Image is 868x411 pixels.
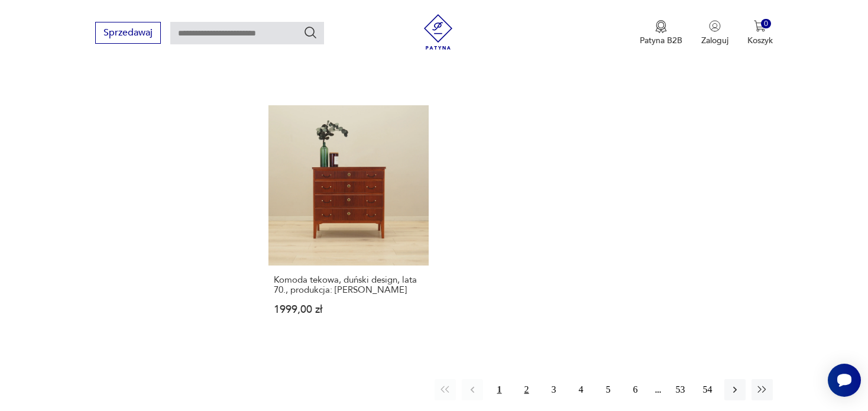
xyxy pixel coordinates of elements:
button: 53 [670,379,691,400]
p: Zaloguj [701,35,728,46]
img: Ikonka użytkownika [709,20,721,32]
button: 5 [598,379,619,400]
button: 1 [489,379,510,400]
p: 1999,00 zł [274,305,423,315]
button: 54 [697,379,718,400]
p: Koszyk [747,35,773,46]
div: 0 [761,19,771,29]
a: Komoda tekowa, duński design, lata 70., produkcja: DaniaKomoda tekowa, duński design, lata 70., p... [268,105,429,338]
a: Sprzedawaj [95,30,161,38]
button: Sprzedawaj [95,22,161,44]
button: 3 [543,379,565,400]
a: Ikona medaluPatyna B2B [640,20,682,46]
iframe: Smartsupp widget button [828,364,861,397]
img: Ikona medalu [655,20,667,33]
p: Patyna B2B [640,35,682,46]
img: Ikona koszyka [754,20,766,32]
button: 4 [571,379,592,400]
button: Zaloguj [701,20,728,46]
button: Szukaj [303,25,318,40]
button: 2 [516,379,537,400]
img: Patyna - sklep z meblami i dekoracjami vintage [420,14,456,50]
button: 0Koszyk [747,20,773,46]
button: Patyna B2B [640,20,682,46]
button: 6 [625,379,646,400]
h3: Komoda tekowa, duński design, lata 70., produkcja: [PERSON_NAME] [274,275,423,295]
